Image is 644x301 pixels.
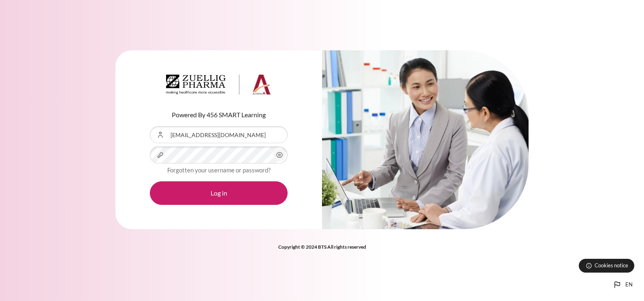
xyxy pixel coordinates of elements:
p: Powered By 456 SMART Learning [150,110,288,120]
button: Languages [609,277,636,293]
button: Log in [150,181,288,205]
img: Architeck [166,75,271,95]
strong: Copyright © 2024 BTS All rights reserved [278,244,366,250]
span: en [625,281,633,289]
span: Cookies notice [595,262,628,269]
button: Cookies notice [579,259,634,273]
a: Forgotten your username or password? [167,166,271,174]
a: Architeck [166,75,271,98]
input: Username or Email Address [150,126,288,143]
